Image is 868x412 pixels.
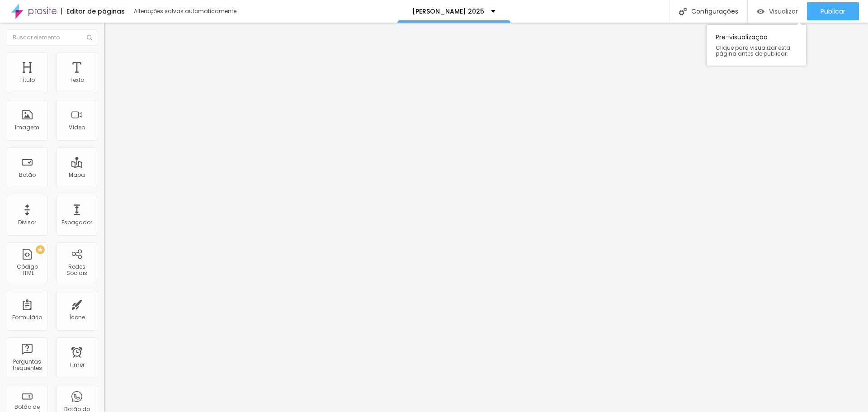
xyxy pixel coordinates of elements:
[19,77,35,83] div: Título
[748,2,807,20] button: Visualizar
[18,219,36,226] div: Divisor
[9,359,45,372] div: Perguntas frequentes
[807,2,859,20] button: Publicar
[412,8,484,14] p: [PERSON_NAME] 2025
[70,77,84,83] div: Texto
[69,314,85,321] div: Ícone
[707,25,806,66] div: Pre-visualização
[87,35,92,40] img: Icone
[104,23,868,412] iframe: Editor
[61,219,92,226] div: Espaçador
[19,172,36,178] div: Botão
[59,264,94,277] div: Redes Sociais
[69,172,85,178] div: Mapa
[134,9,238,14] div: Alterações salvas automaticamente
[7,29,97,46] input: Buscar elemento
[15,124,39,131] div: Imagem
[679,8,687,15] img: Icone
[61,8,125,14] div: Editor de páginas
[757,8,764,15] img: view-1.svg
[69,124,85,131] div: Vídeo
[769,8,798,15] span: Visualizar
[821,8,845,15] span: Publicar
[12,314,42,321] div: Formulário
[716,45,797,57] span: Clique para visualizar esta página antes de publicar.
[69,362,85,368] div: Timer
[9,264,45,277] div: Código HTML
